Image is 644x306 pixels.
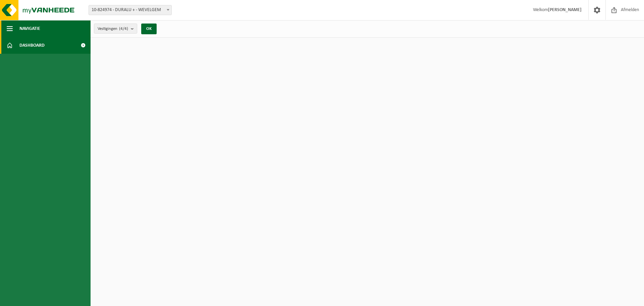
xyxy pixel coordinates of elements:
span: Vestigingen [98,24,128,34]
span: 10-824974 - DURALU + - WEVELGEM [89,5,171,15]
button: OK [141,24,157,34]
count: (4/4) [119,27,128,31]
button: Vestigingen(4/4) [94,24,137,34]
span: 10-824974 - DURALU + - WEVELGEM [89,5,172,15]
span: Dashboard [19,37,45,54]
strong: [PERSON_NAME] [548,7,582,12]
span: Navigatie [19,20,40,37]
